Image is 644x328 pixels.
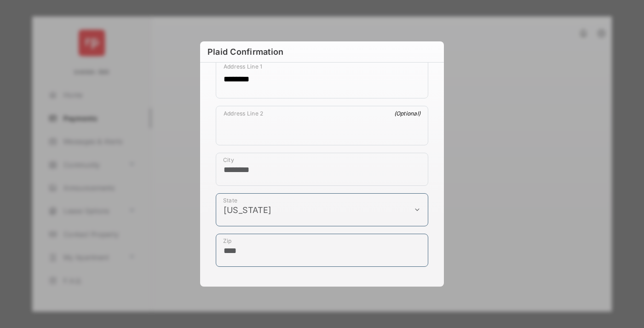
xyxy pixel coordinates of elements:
[216,234,428,267] div: payment_method_screening[postal_addresses][postalCode]
[200,41,444,63] h6: Plaid Confirmation
[216,193,428,226] div: payment_method_screening[postal_addresses][administrativeArea]
[216,59,428,98] div: payment_method_screening[postal_addresses][addressLine1]
[216,153,428,186] div: payment_method_screening[postal_addresses][locality]
[216,106,428,145] div: payment_method_screening[postal_addresses][addressLine2]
